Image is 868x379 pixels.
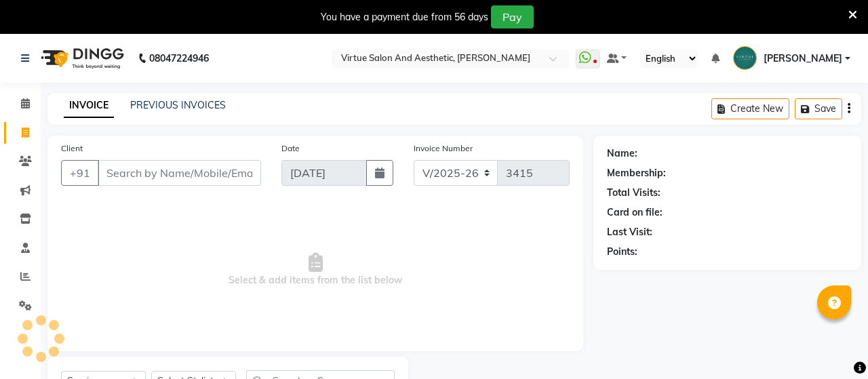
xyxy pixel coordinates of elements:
b: 08047224946 [149,39,209,77]
label: Invoice Number [414,142,473,155]
img: logo [35,39,127,77]
div: You have a payment due from 56 days [321,10,488,24]
span: [PERSON_NAME] [764,52,842,66]
a: PREVIOUS INVOICES [130,99,226,111]
button: +91 [61,160,99,186]
button: Pay [491,5,534,28]
button: Save [795,98,842,119]
div: Total Visits: [607,186,660,200]
div: Name: [607,146,637,161]
label: Client [61,142,83,155]
div: Last Visit: [607,225,652,239]
label: Date [281,142,300,155]
span: Select & add items from the list below [61,202,570,338]
div: Membership: [607,166,666,180]
button: Create New [711,98,789,119]
img: Bharath [733,46,757,70]
input: Search by Name/Mobile/Email/Code [98,160,261,186]
a: INVOICE [64,94,114,118]
div: Points: [607,245,637,259]
div: Card on file: [607,205,663,220]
